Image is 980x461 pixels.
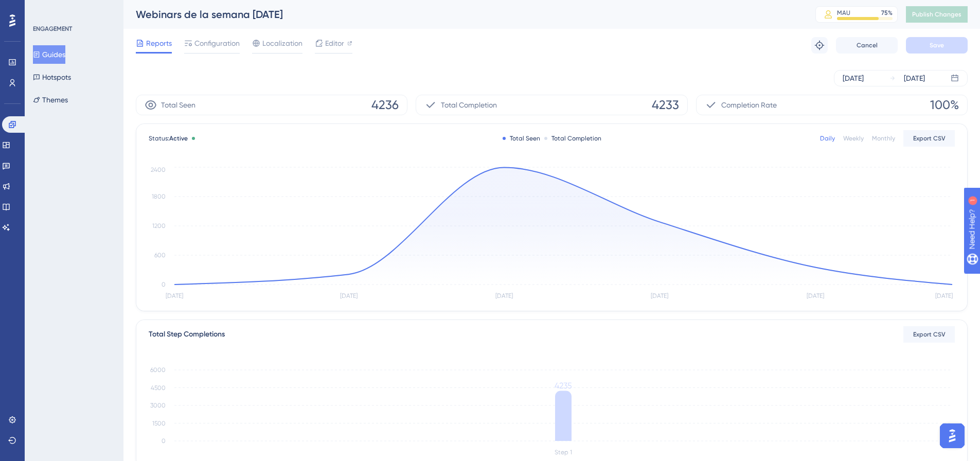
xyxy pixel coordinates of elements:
[555,381,572,391] tspan: 4235
[837,9,850,17] div: MAU
[152,420,166,427] tspan: 1500
[33,25,72,33] div: ENGAGEMENT
[33,45,65,64] button: Guides
[169,135,188,142] span: Active
[843,72,864,84] div: [DATE]
[152,193,166,200] tspan: 1800
[857,41,878,49] span: Cancel
[33,68,71,86] button: Hotspots
[930,97,959,113] span: 100%
[150,366,166,374] tspan: 6000
[937,420,968,451] iframe: UserGuiding AI Assistant Launcher
[820,134,835,143] div: Daily
[262,37,302,49] span: Localization
[154,252,166,259] tspan: 600
[146,37,172,49] span: Reports
[162,281,166,288] tspan: 0
[151,166,166,173] tspan: 2400
[162,437,166,445] tspan: 0
[651,292,668,299] tspan: [DATE]
[906,37,968,54] button: Save
[151,384,166,392] tspan: 4500
[872,134,895,143] div: Monthly
[555,449,572,456] tspan: Step 1
[194,37,240,49] span: Configuration
[325,37,344,49] span: Editor
[149,134,188,143] span: Status:
[903,130,955,147] button: Export CSV
[166,292,183,299] tspan: [DATE]
[913,134,946,143] span: Export CSV
[495,292,513,299] tspan: [DATE]
[136,7,790,22] div: Webinars de la semana [DATE]
[912,10,961,19] span: Publish Changes
[881,9,893,17] div: 75 %
[441,99,497,111] span: Total Completion
[721,99,777,111] span: Completion Rate
[544,134,601,143] div: Total Completion
[161,99,195,111] span: Total Seen
[913,330,946,339] span: Export CSV
[843,134,864,143] div: Weekly
[903,326,955,343] button: Export CSV
[836,37,898,54] button: Cancel
[906,6,968,23] button: Publish Changes
[72,5,75,13] div: 1
[24,3,64,15] span: Need Help?
[152,222,166,229] tspan: 1200
[930,41,944,49] span: Save
[150,402,166,409] tspan: 3000
[807,292,824,299] tspan: [DATE]
[340,292,358,299] tspan: [DATE]
[652,97,679,113] span: 4233
[371,97,399,113] span: 4236
[935,292,953,299] tspan: [DATE]
[503,134,540,143] div: Total Seen
[904,72,925,84] div: [DATE]
[149,328,225,341] div: Total Step Completions
[33,91,68,109] button: Themes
